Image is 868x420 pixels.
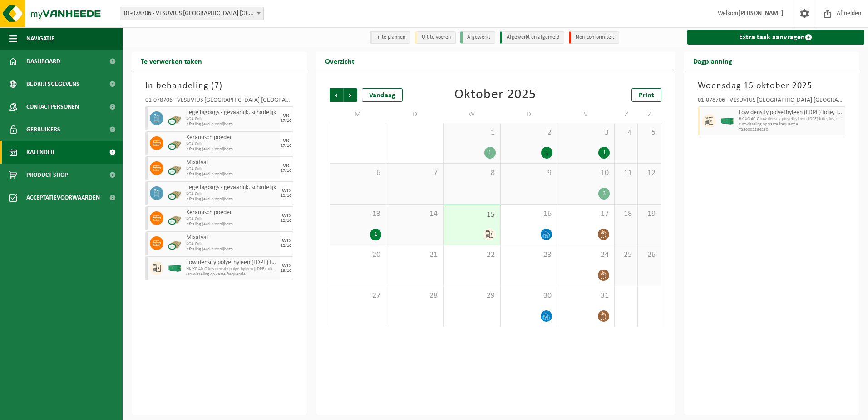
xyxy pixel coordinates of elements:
[454,88,536,102] div: Oktober 2025
[186,216,277,222] span: KGA Colli
[330,88,343,102] span: Vorige
[283,138,289,144] div: VR
[186,247,277,252] span: Afhaling (excl. voorrijkost)
[598,147,610,159] div: 1
[362,88,403,102] div: Vandaag
[282,188,291,194] div: WO
[391,250,439,260] span: 21
[168,236,182,250] img: PB-CU
[120,7,264,20] span: 01-078706 - VESUVIUS BELGIUM NV - OOSTENDE
[186,184,277,191] span: Lege bigbags - gevaarlijk, schadelijk
[484,147,496,159] div: 1
[370,31,410,44] li: In te plannen
[386,106,444,123] td: D
[26,141,54,164] span: Kalender
[505,168,553,178] span: 9
[26,118,60,141] span: Gebruikers
[186,191,277,197] span: KGA Colli
[698,97,846,106] div: 01-078706 - VESUVIUS [GEOGRAPHIC_DATA] [GEOGRAPHIC_DATA] - [GEOGRAPHIC_DATA]
[132,52,211,70] h2: Te verwerken taken
[26,27,54,50] span: Navigatie
[448,128,496,138] span: 1
[186,116,277,122] span: KGA Colli
[460,31,495,44] li: Afgewerkt
[562,209,610,219] span: 17
[698,79,846,93] h3: Woensdag 15 oktober 2025
[145,97,293,106] div: 01-078706 - VESUVIUS [GEOGRAPHIC_DATA] [GEOGRAPHIC_DATA] - [GEOGRAPHIC_DATA]
[557,106,615,123] td: V
[739,127,843,133] span: T250002864260
[168,211,182,225] img: PB-CU
[120,7,263,20] span: 01-078706 - VESUVIUS BELGIUM NV - OOSTENDE
[168,186,182,200] img: PB-CU
[26,164,68,186] span: Product Shop
[186,234,277,241] span: Mixafval
[283,113,289,119] div: VR
[186,259,277,266] span: Low density polyethyleen (LDPE) folie, los, naturel
[505,291,553,301] span: 30
[642,209,656,219] span: 19
[505,250,553,260] span: 23
[186,147,277,152] span: Afhaling (excl. voorrijkost)
[642,250,656,260] span: 26
[186,266,277,272] span: HK-XC-40-G low density polyethyleen (LDPE) folie, los, natur
[639,92,654,99] span: Print
[168,161,182,175] img: PB-CU
[444,106,501,123] td: W
[283,163,289,169] div: VR
[214,81,219,90] span: 7
[448,291,496,301] span: 29
[335,250,382,260] span: 20
[619,168,633,178] span: 11
[282,238,291,244] div: WO
[281,219,291,223] div: 22/10
[186,272,277,277] span: Omwisseling op vaste frequentie
[186,222,277,227] span: Afhaling (excl. voorrijkost)
[391,291,439,301] span: 28
[186,197,277,202] span: Afhaling (excl. voorrijkost)
[186,109,277,116] span: Lege bigbags - gevaarlijk, schadelijk
[282,263,291,269] div: WO
[186,159,277,166] span: Mixafval
[26,73,79,95] span: Bedrijfsgegevens
[541,147,552,159] div: 1
[619,250,633,260] span: 25
[281,244,291,248] div: 22/10
[186,134,277,141] span: Keramisch poeder
[642,128,656,138] span: 5
[569,31,619,44] li: Non-conformiteit
[391,209,439,219] span: 14
[316,52,364,70] h2: Overzicht
[562,168,610,178] span: 10
[619,209,633,219] span: 18
[344,88,357,102] span: Volgende
[642,168,656,178] span: 12
[738,10,784,17] strong: [PERSON_NAME]
[186,122,277,127] span: Afhaling (excl. voorrijkost)
[330,106,387,123] td: M
[26,50,60,73] span: Dashboard
[370,229,381,240] div: 1
[684,52,741,70] h2: Dagplanning
[335,168,382,178] span: 6
[335,209,382,219] span: 13
[619,128,633,138] span: 4
[739,116,843,122] span: HK-XC-40-G low density polyethyleen (LDPE) folie, los, natur
[186,241,277,247] span: KGA Colli
[500,31,564,44] li: Afgewerkt en afgemeld
[505,209,553,219] span: 16
[562,291,610,301] span: 31
[505,128,553,138] span: 2
[739,122,843,127] span: Omwisseling op vaste frequentie
[168,136,182,150] img: PB-CU
[638,106,661,123] td: Z
[562,128,610,138] span: 3
[631,88,661,102] a: Print
[391,168,439,178] span: 7
[335,291,382,301] span: 27
[281,144,291,148] div: 17/10
[186,172,277,177] span: Afhaling (excl. voorrijkost)
[687,30,865,45] a: Extra taak aanvragen
[501,106,558,123] td: D
[186,166,277,172] span: KGA Colli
